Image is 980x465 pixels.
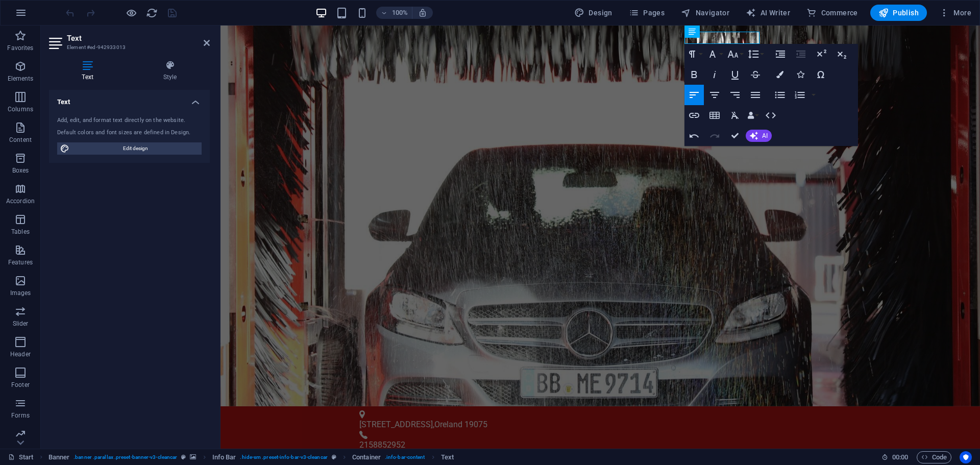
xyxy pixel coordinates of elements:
p: Tables [11,228,30,236]
span: Pages [629,8,665,18]
span: Code [921,451,947,463]
button: Line Height [746,44,765,64]
button: Align Right [725,85,745,105]
button: Font Size [725,44,745,64]
button: Colors [770,64,790,85]
button: Superscript [812,44,831,64]
a: Click to cancel selection. Double-click to open Pages [8,451,34,463]
span: 00 00 [892,451,908,463]
i: Reload page [146,7,158,19]
p: Header [10,350,31,358]
button: Icons [791,64,810,85]
p: Features [8,258,33,266]
button: Code [917,451,951,463]
span: : [899,453,901,461]
button: Confirm (Ctrl+⏎) [725,126,745,146]
button: reload [145,7,158,19]
button: Align Justify [746,85,765,105]
button: Redo (Ctrl+Shift+Z) [705,126,724,146]
button: 100% [376,7,412,19]
button: AI [746,130,772,142]
span: AI [762,133,768,139]
span: . info-bar-content [385,451,425,463]
button: Decrease Indent [791,44,811,64]
button: Data Bindings [746,105,760,126]
button: More [935,5,975,21]
span: Commerce [806,8,858,18]
button: Clear Formatting [725,105,745,126]
p: Content [9,136,32,144]
button: Undo (Ctrl+Z) [684,126,704,146]
button: Increase Indent [771,44,790,64]
h2: Text [67,34,210,43]
p: Forms [11,411,30,420]
p: Elements [8,75,34,83]
p: Images [10,289,31,297]
span: More [939,8,971,18]
button: Navigator [677,5,733,21]
p: Boxes [12,166,29,175]
div: Design (Ctrl+Alt+Y) [570,5,617,21]
span: AI Writer [746,8,790,18]
p: Slider [13,320,29,328]
button: Strikethrough [746,64,765,85]
button: Underline (Ctrl+U) [725,64,745,85]
span: Edit design [72,142,199,155]
h3: Element #ed-942933013 [67,43,189,52]
button: Click here to leave preview mode and continue editing [125,7,137,19]
button: Ordered List [810,85,818,105]
div: Default colors and font sizes are defined in Design. [57,129,202,137]
button: HTML [761,105,780,126]
button: Unordered List [770,85,790,105]
button: Edit design [57,142,202,155]
button: Italic (Ctrl+I) [705,64,724,85]
p: Accordion [6,197,35,205]
button: Commerce [802,5,862,21]
span: Publish [878,8,919,18]
button: Font Family [705,44,724,64]
button: Publish [870,5,927,21]
i: This element is a customizable preset [332,454,336,460]
h6: Session time [881,451,909,463]
h4: Text [49,60,130,82]
span: Click to select. Double-click to edit [352,451,381,463]
button: Paragraph Format [684,44,704,64]
p: Footer [11,381,30,389]
div: Add, edit, and format text directly on the website. [57,116,202,125]
span: . banner .parallax .preset-banner-v3-cleancar [73,451,177,463]
i: On resize automatically adjust zoom level to fit chosen device. [418,8,427,17]
h4: Text [49,90,210,108]
p: Favorites [7,44,33,52]
i: This element is a customizable preset [181,454,186,460]
h4: Style [130,60,210,82]
button: Align Center [705,85,724,105]
span: . hide-sm .preset-info-bar-v3-cleancar [240,451,327,463]
span: Click to select. Double-click to edit [441,451,454,463]
span: Design [574,8,612,18]
button: Design [570,5,617,21]
button: Ordered List [790,85,810,105]
span: Navigator [681,8,729,18]
button: Special Characters [811,64,830,85]
button: Subscript [832,44,851,64]
button: Insert Table [705,105,724,126]
button: Insert Link [684,105,704,126]
i: This element contains a background [190,454,196,460]
button: AI Writer [742,5,794,21]
span: Click to select. Double-click to edit [48,451,70,463]
p: Columns [8,105,33,113]
button: Align Left [684,85,704,105]
span: Click to select. Double-click to edit [212,451,236,463]
button: Pages [625,5,669,21]
button: Usercentrics [960,451,972,463]
h6: 100% [391,7,408,19]
nav: breadcrumb [48,451,454,463]
button: Bold (Ctrl+B) [684,64,704,85]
